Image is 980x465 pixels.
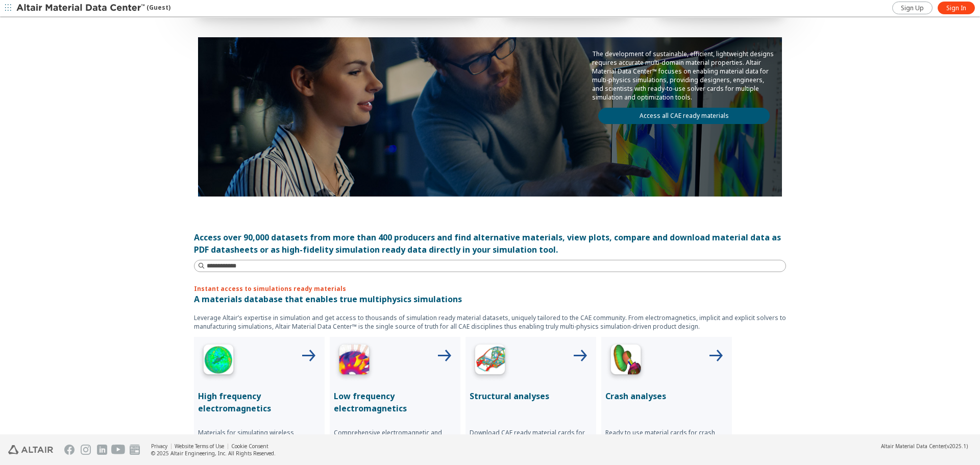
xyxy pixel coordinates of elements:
[892,2,933,14] a: Sign Up
[470,341,510,382] img: Structural Analyses Icon
[151,450,276,457] div: © 2025 Altair Engineering, Inc. All Rights Reserved.
[194,313,786,331] p: Leverage Altair’s expertise in simulation and get access to thousands of simulation ready materia...
[16,3,146,13] img: Altair Material Data Center
[8,445,53,454] img: Altair Engineering
[231,443,268,450] a: Cookie Consent
[194,293,786,305] p: A materials database that enables true multiphysics simulations
[605,390,728,402] p: Crash analyses
[598,108,770,124] a: Access all CAE ready materials
[334,429,456,453] p: Comprehensive electromagnetic and thermal data for accurate e-Motor simulations with Altair FLUX
[605,429,728,445] p: Ready to use material cards for crash solvers
[198,429,321,453] p: Materials for simulating wireless connectivity, electromagnetic compatibility, radar cross sectio...
[605,341,646,382] img: Crash Analyses Icon
[334,341,375,382] img: Low Frequency Icon
[901,4,924,12] span: Sign Up
[198,341,239,382] img: High Frequency Icon
[881,443,968,450] div: (v2025.1)
[470,429,592,453] p: Download CAE ready material cards for leading simulation tools for structual analyses
[194,284,786,293] p: Instant access to simulations ready materials
[470,390,592,402] p: Structural analyses
[198,390,321,414] p: High frequency electromagnetics
[175,443,224,450] a: Website Terms of Use
[16,3,170,13] div: (Guest)
[151,443,167,450] a: Privacy
[946,4,966,12] span: Sign In
[194,231,786,256] div: Access over 90,000 datasets from more than 400 producers and find alternative materials, view plo...
[938,2,975,14] a: Sign In
[592,50,776,102] p: The development of sustainable, efficient, lightweight designs requires accurate multi-domain mat...
[881,443,945,450] span: Altair Material Data Center
[334,390,456,414] p: Low frequency electromagnetics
